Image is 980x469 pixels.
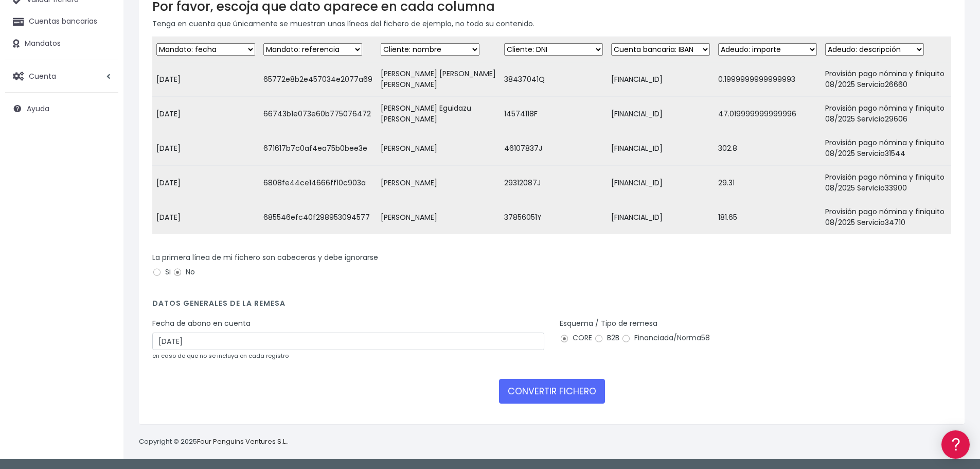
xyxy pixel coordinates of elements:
td: 47.019999999999996 [714,97,821,131]
span: Ayuda [27,103,49,114]
a: General [10,221,195,237]
div: Información general [10,72,195,81]
p: Tenga en cuenta que únicamente se muestran unas líneas del fichero de ejemplo, no todo su contenido. [152,18,951,29]
a: Problemas habituales [10,146,195,162]
label: CORE [560,333,592,343]
a: Ayuda [5,98,118,119]
td: 66743b1e073e60b775076472 [259,97,377,131]
td: 37856051Y [500,200,607,235]
td: 38437041Q [500,62,607,97]
label: Esquema / Tipo de remesa [560,318,657,329]
label: Financiada/Norma58 [621,333,710,343]
td: 671617b7c0af4ea75b0bee3e [259,131,377,166]
td: [PERSON_NAME] [377,200,500,235]
a: Mandatos [5,33,118,55]
td: [FINANCIAL_ID] [607,131,714,166]
td: [DATE] [152,62,259,97]
div: Facturación [10,204,195,214]
a: POWERED BY ENCHANT [141,297,198,306]
td: [FINANCIAL_ID] [607,166,714,200]
td: 29312087J [500,166,607,200]
td: 46107837J [500,131,607,166]
button: CONVERTIR FICHERO [499,379,605,404]
td: 14574118F [500,97,607,131]
td: [PERSON_NAME] Eguidazu [PERSON_NAME] [377,97,500,131]
div: Programadores [10,247,195,257]
div: Convertir ficheros [10,114,195,124]
td: 0.1999999999999993 [714,62,821,97]
td: Provisión pago nómina y finiquito 08/2025 Servicio31544 [821,131,951,166]
td: [DATE] [152,97,259,131]
td: Provisión pago nómina y finiquito 08/2025 Servicio34710 [821,200,951,235]
td: 65772e8b2e457034e2077a69 [259,62,377,97]
td: Provisión pago nómina y finiquito 08/2025 Servicio26660 [821,62,951,97]
a: Cuentas bancarias [5,11,118,32]
td: [FINANCIAL_ID] [607,97,714,131]
a: API [10,263,195,279]
td: Provisión pago nómina y finiquito 08/2025 Servicio33900 [821,166,951,200]
td: [PERSON_NAME] [377,166,500,200]
label: B2B [594,333,619,343]
td: Provisión pago nómina y finiquito 08/2025 Servicio29606 [821,97,951,131]
a: Four Penguins Ventures S.L. [197,437,287,446]
p: Copyright © 2025 . [139,437,289,447]
label: La primera línea de mi fichero son cabeceras y debe ignorarse [152,252,378,263]
td: 685546efc40f298953094577 [259,200,377,235]
td: [DATE] [152,131,259,166]
a: Cuenta [5,65,118,87]
button: Contáctanos [10,275,195,293]
a: Información general [10,88,195,103]
td: [PERSON_NAME] [PERSON_NAME] [PERSON_NAME] [377,62,500,97]
span: Cuenta [29,71,56,81]
td: [FINANCIAL_ID] [607,200,714,235]
td: 29.31 [714,166,821,200]
td: [PERSON_NAME] [377,131,500,166]
td: [DATE] [152,200,259,235]
a: Formatos [10,130,195,146]
small: en caso de que no se incluya en cada registro [152,352,289,360]
a: Perfiles de empresas [10,178,195,194]
h4: Datos generales de la remesa [152,299,951,313]
td: [DATE] [152,166,259,200]
label: Fecha de abono en cuenta [152,318,251,329]
a: Videotutoriales [10,162,195,178]
td: [FINANCIAL_ID] [607,62,714,97]
td: 181.65 [714,200,821,235]
td: 6808fe44ce14666ff10c903a [259,166,377,200]
label: Si [152,267,171,277]
label: No [173,267,195,277]
td: 302.8 [714,131,821,166]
